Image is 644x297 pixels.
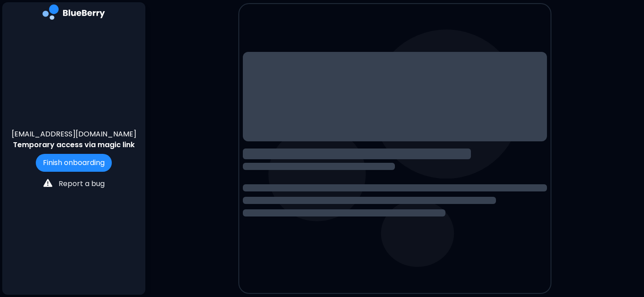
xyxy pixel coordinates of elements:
[59,178,105,189] p: Report a bug
[12,129,136,140] p: [EMAIL_ADDRESS][DOMAIN_NAME]
[36,157,112,168] a: Finish onboarding
[36,154,112,172] button: Finish onboarding
[42,4,105,23] img: company logo
[43,178,52,187] img: file icon
[13,140,135,150] p: Temporary access via magic link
